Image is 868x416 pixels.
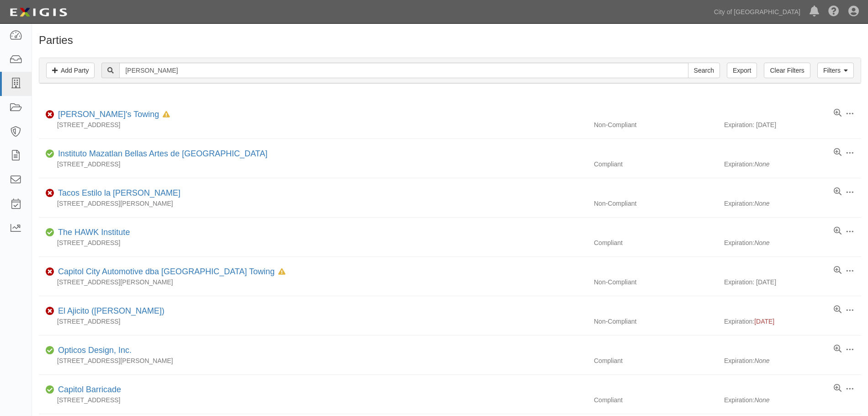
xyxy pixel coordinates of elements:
[834,187,842,197] a: View results summary
[46,308,54,315] i: Non-Compliant
[7,4,70,21] img: logo-5460c22ac91f19d4615b14bd174203de0afe785f0fc80cf4dbbc73dc1793850b.png
[58,110,159,119] a: [PERSON_NAME]'s Towing
[46,269,54,275] i: Non-Compliant
[834,227,842,236] a: View results summary
[46,112,54,118] i: Non-Compliant
[54,384,121,396] div: Capitol Barricade
[724,395,861,405] div: Expiration:
[727,63,757,78] a: Export
[828,6,839,17] i: Help Center - Complianz
[54,187,180,199] div: Tacos Estilo la Piedad
[54,148,268,160] div: Instituto Mazatlan Bellas Artes de Sacramento
[724,317,861,326] div: Expiration:
[46,63,95,78] a: Add Party
[724,238,861,247] div: Expiration:
[39,34,861,46] h1: Parties
[39,395,587,405] div: [STREET_ADDRESS]
[46,151,54,157] i: Compliant
[54,109,170,121] div: Tito's Towing
[724,160,861,169] div: Expiration:
[688,63,720,78] input: Search
[754,239,769,246] i: None
[46,347,54,354] i: Compliant
[724,120,861,129] div: Expiration: [DATE]
[54,266,286,278] div: Capitol City Automotive dba Capitol City Towing
[278,269,286,275] i: In Default since 07/03/2025
[54,227,130,239] div: The HAWK Institute
[834,384,842,393] a: View results summary
[39,160,587,169] div: [STREET_ADDRESS]
[754,200,769,207] i: None
[39,277,587,287] div: [STREET_ADDRESS][PERSON_NAME]
[724,277,861,287] div: Expiration: [DATE]
[587,317,724,326] div: Non-Compliant
[754,396,769,404] i: None
[834,109,842,118] a: View results summary
[58,188,180,197] a: Tacos Estilo la [PERSON_NAME]
[834,148,842,157] a: View results summary
[58,385,121,394] a: Capitol Barricade
[58,149,268,158] a: Instituto Mazatlan Bellas Artes de [GEOGRAPHIC_DATA]
[46,387,54,393] i: Compliant
[58,346,132,355] a: Opticos Design, Inc.
[834,305,842,315] a: View results summary
[587,199,724,208] div: Non-Compliant
[39,317,587,326] div: [STREET_ADDRESS]
[39,120,587,129] div: [STREET_ADDRESS]
[58,228,130,237] a: The HAWK Institute
[54,345,132,357] div: Opticos Design, Inc.
[587,395,724,405] div: Compliant
[587,277,724,287] div: Non-Compliant
[46,229,54,236] i: Compliant
[58,306,164,315] a: El Ajicito ([PERSON_NAME])
[39,356,587,365] div: [STREET_ADDRESS][PERSON_NAME]
[754,160,769,168] i: None
[163,112,170,118] i: In Default since 06/20/2025
[817,63,854,78] a: Filters
[39,238,587,247] div: [STREET_ADDRESS]
[58,267,275,276] a: Capitol City Automotive dba [GEOGRAPHIC_DATA] Towing
[587,120,724,129] div: Non-Compliant
[587,160,724,169] div: Compliant
[119,63,688,78] input: Search
[587,356,724,365] div: Compliant
[834,266,842,275] a: View results summary
[587,238,724,247] div: Compliant
[764,63,810,78] a: Clear Filters
[54,305,164,317] div: El Ajicito (Norka Lema)
[754,357,769,364] i: None
[724,356,861,365] div: Expiration:
[834,345,842,354] a: View results summary
[754,318,774,325] span: [DATE]
[39,199,587,208] div: [STREET_ADDRESS][PERSON_NAME]
[46,190,54,197] i: Non-Compliant
[724,199,861,208] div: Expiration:
[709,3,805,21] a: City of [GEOGRAPHIC_DATA]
